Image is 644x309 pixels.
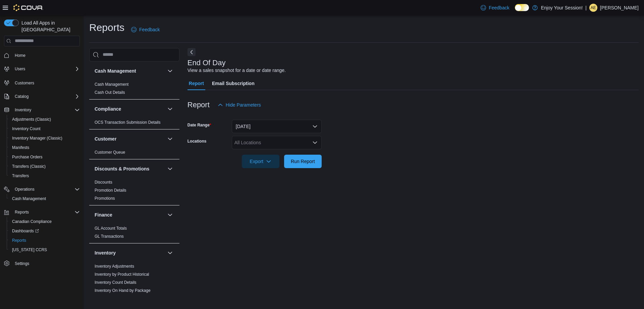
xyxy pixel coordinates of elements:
[246,155,275,168] span: Export
[9,125,80,133] span: Inventory Count
[9,227,80,235] span: Dashboards
[12,154,43,160] span: Purchase Orders
[9,172,80,180] span: Transfers
[7,236,83,245] button: Reports
[9,144,32,152] a: Manifests
[9,125,43,133] a: Inventory Count
[600,4,639,12] p: [PERSON_NAME]
[95,150,125,155] span: Customer Queue
[95,249,165,256] button: Inventory
[187,101,210,109] h3: Report
[128,23,162,36] a: Feedback
[12,51,80,60] span: Home
[15,80,34,86] span: Customers
[9,172,32,180] a: Transfers
[12,106,80,114] span: Inventory
[12,208,80,216] span: Reports
[12,92,31,101] button: Catalog
[12,126,41,131] span: Inventory Count
[591,4,596,12] span: AE
[89,80,179,99] div: Cash Management
[478,1,512,14] a: Feedback
[19,20,80,33] span: Load All Apps in [GEOGRAPHIC_DATA]
[189,77,204,90] span: Report
[187,122,211,128] label: Date Range
[95,264,134,269] span: Inventory Adjustments
[1,78,83,87] button: Customers
[9,236,29,244] a: Reports
[95,211,112,218] h3: Finance
[95,165,149,172] h3: Discounts & Promotions
[12,260,32,268] a: Settings
[95,234,124,239] span: GL Transactions
[4,48,80,286] nav: Complex example
[12,208,32,216] button: Reports
[1,92,83,101] button: Catalog
[7,171,83,181] button: Transfers
[7,245,83,255] button: [US_STATE] CCRS
[13,4,43,11] img: Cova
[95,180,112,185] a: Discounts
[9,195,49,203] a: Cash Management
[95,288,151,293] a: Inventory On Hand by Package
[12,219,52,224] span: Canadian Compliance
[12,79,37,87] a: Customers
[7,162,83,171] button: Transfers (Classic)
[166,135,174,143] button: Customer
[215,98,264,112] button: Hide Parameters
[95,106,121,112] h3: Compliance
[15,94,29,99] span: Catalog
[15,66,25,72] span: Users
[95,226,127,231] span: GL Account Totals
[95,280,137,285] a: Inventory Count Details
[12,247,47,253] span: [US_STATE] CCRS
[291,158,315,165] span: Run Report
[12,117,51,122] span: Adjustments (Classic)
[95,272,149,277] a: Inventory by Product Historical
[95,106,165,112] button: Compliance
[1,105,83,115] button: Inventory
[12,238,26,243] span: Reports
[95,196,115,201] span: Promotions
[95,196,115,201] a: Promotions
[89,118,179,129] div: Compliance
[95,150,125,155] a: Customer Queue
[95,120,161,125] span: OCS Transaction Submission Details
[95,226,127,231] a: GL Account Totals
[95,165,165,172] button: Discounts & Promotions
[12,51,28,60] a: Home
[1,185,83,194] button: Operations
[95,90,125,95] span: Cash Out Details
[515,4,529,11] input: Dark Mode
[1,50,83,60] button: Home
[12,106,34,114] button: Inventory
[95,68,165,74] button: Cash Management
[15,187,35,192] span: Operations
[89,148,179,159] div: Customer
[7,152,83,162] button: Purchase Orders
[95,249,116,256] h3: Inventory
[589,4,597,12] div: Alana Edgington
[12,78,80,87] span: Customers
[9,246,50,254] a: [US_STATE] CCRS
[187,48,196,56] button: Next
[9,162,80,170] span: Transfers (Classic)
[7,226,83,236] a: Dashboards
[541,4,583,12] p: Enjoy Your Session!
[15,209,29,215] span: Reports
[232,120,322,133] button: [DATE]
[12,228,39,234] span: Dashboards
[1,259,83,268] button: Settings
[166,249,174,257] button: Inventory
[9,162,48,170] a: Transfers (Classic)
[9,218,80,226] span: Canadian Compliance
[187,139,207,144] label: Locations
[9,153,80,161] span: Purchase Orders
[12,65,80,73] span: Users
[187,59,226,67] h3: End Of Day
[166,105,174,113] button: Compliance
[9,153,45,161] a: Purchase Orders
[9,134,65,142] a: Inventory Manager (Classic)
